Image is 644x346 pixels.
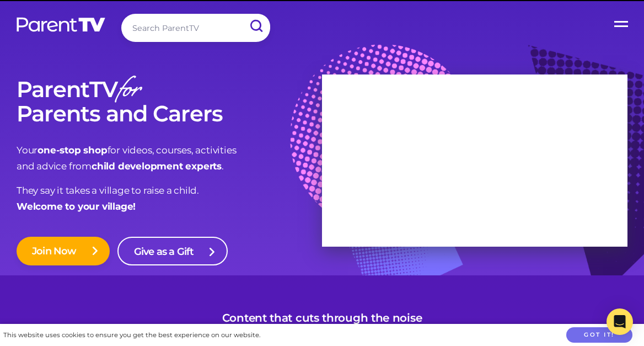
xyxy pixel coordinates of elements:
[17,183,322,215] p: They say it takes a village to raise a child.
[17,142,322,174] p: Your for videos, courses, activities and advice from .
[3,329,260,341] div: This website uses cookies to ensure you get the best experience on our website.
[17,77,322,126] h1: ParentTV Parents and Carers
[17,201,136,212] strong: Welcome to your village!
[37,145,107,156] strong: one-stop shop
[121,14,270,42] input: Search ParentTV
[607,308,633,335] div: Open Intercom Messenger
[92,161,222,172] strong: child development experts
[241,14,270,39] input: Submit
[117,68,140,116] em: for
[222,311,422,324] h3: Content that cuts through the noise
[15,17,106,33] img: parenttv-logo-white.4c85aaf.svg
[117,237,228,265] a: Give as a Gift
[566,327,632,343] button: Got it!
[17,237,110,265] a: Join Now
